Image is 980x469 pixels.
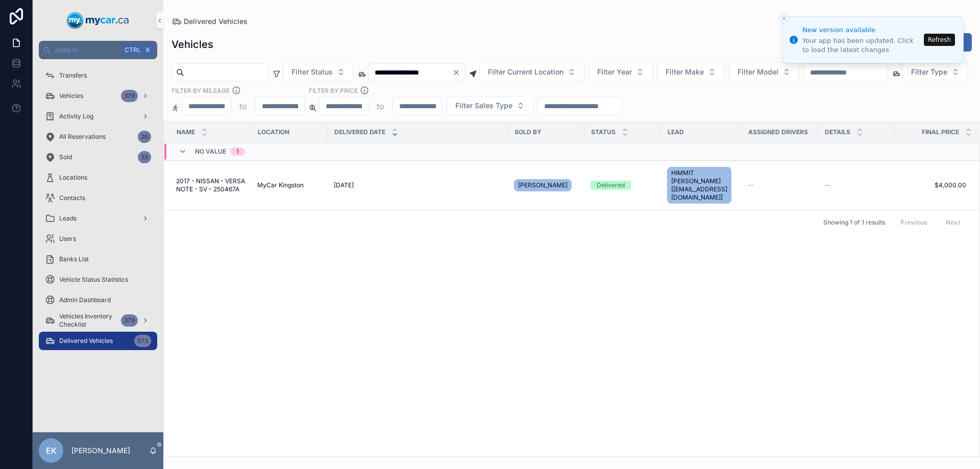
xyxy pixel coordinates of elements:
a: -- [748,181,812,189]
a: Delivered [591,181,655,190]
div: 33 [138,151,151,163]
button: Clear [452,68,464,77]
span: Delivered Date [334,128,385,136]
span: Filter Model [738,67,778,77]
label: Filter By Mileage [171,86,230,95]
button: Jump to...CtrlK [39,41,157,59]
a: Delivered Vehicles [171,16,248,27]
span: Details [825,128,850,136]
span: Users [59,235,76,243]
span: No value [195,147,226,156]
button: Select Button [283,62,354,82]
span: Contacts [59,194,85,202]
span: Sold By [514,128,542,136]
div: 379 [121,90,138,102]
span: Assigned Drivers [748,128,808,136]
span: Delivered Vehicles [184,16,248,27]
a: Transfers [39,66,157,85]
span: Filter Year [597,67,632,77]
a: Leads [39,209,157,228]
span: Filter Make [666,67,704,77]
span: Filter Sales Type [455,101,512,111]
span: Vehicles [59,92,83,100]
span: Admin Dashboard [59,296,111,304]
button: Refresh [924,34,955,46]
span: -- [748,181,754,189]
a: [PERSON_NAME] [514,177,578,193]
div: scrollable content [33,59,163,363]
a: Locations [39,168,157,187]
span: Locations [59,174,87,182]
label: FILTER BY PRICE [309,86,358,95]
span: FInal Price [922,128,959,136]
a: [DATE] [334,181,502,189]
span: K [144,46,152,54]
span: Vehicle Status Statistics [59,276,128,284]
p: to [377,100,384,112]
span: Showing 1 of 1 results [823,218,885,227]
div: 1 [236,147,239,156]
span: Status [591,128,616,136]
a: Vehicles Inventory Checklist379 [39,311,157,330]
span: Location [258,128,289,136]
button: Select Button [447,96,533,115]
span: Sold [59,153,72,161]
p: [PERSON_NAME] [71,446,130,456]
div: New version available [802,25,921,35]
button: Select Button [729,62,799,82]
button: Close toast [779,13,789,23]
span: Vehicles Inventory Checklist [59,312,117,329]
span: Ctrl [124,45,142,55]
span: Transfers [59,71,87,80]
span: Filter Type [911,67,947,77]
div: 26 [138,131,151,143]
span: -- [824,181,830,189]
div: 573 [134,335,151,347]
a: Vehicles379 [39,87,157,105]
span: HIMMIT [PERSON_NAME] [[EMAIL_ADDRESS][DOMAIN_NAME]] [671,169,727,202]
span: [PERSON_NAME] [518,181,568,189]
span: Leads [59,214,77,223]
span: Filter Current Location [488,67,563,77]
button: Select Button [479,62,584,82]
span: Jump to... [55,46,119,54]
div: Your app has been updated. Click to load the latest changes [802,36,921,55]
a: Activity Log [39,107,157,126]
span: Lead [668,128,684,136]
span: Banks List [59,255,89,263]
span: Activity Log [59,112,93,120]
div: Delivered [597,181,625,190]
a: Delivered Vehicles573 [39,332,157,350]
button: Select Button [589,62,653,82]
a: 2017 - NISSAN - VERSA NOTE - SV - 250467A [176,177,245,193]
button: Select Button [902,62,968,82]
span: All Reservations [59,133,106,141]
span: EK [46,445,57,457]
a: $4,000.00 [895,181,966,189]
span: Name [177,128,195,136]
a: Sold33 [39,148,157,166]
button: Select Button [657,62,725,82]
a: All Reservations26 [39,128,157,146]
a: HIMMIT [PERSON_NAME] [[EMAIL_ADDRESS][DOMAIN_NAME]] [667,165,736,206]
p: to [239,100,247,112]
a: -- [824,181,889,189]
a: Users [39,230,157,248]
a: Banks List [39,250,157,268]
img: App logo [67,12,129,29]
a: MyCar Kingston [257,181,322,189]
a: Vehicle Status Statistics [39,270,157,289]
span: [DATE] [334,181,354,189]
div: 379 [121,314,138,327]
h1: Vehicles [171,37,213,52]
a: Contacts [39,189,157,207]
span: Delivered Vehicles [59,337,113,345]
span: Filter Status [291,67,333,77]
span: MyCar Kingston [257,181,304,189]
a: Admin Dashboard [39,291,157,309]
